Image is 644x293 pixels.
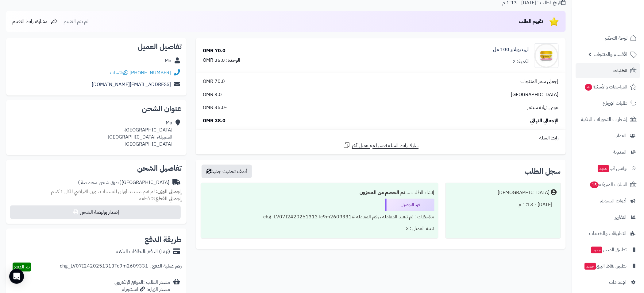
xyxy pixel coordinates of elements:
[576,31,640,45] a: لوحة التحكم
[591,247,603,253] span: جديد
[116,248,170,255] div: (Tap) الدفع بالبطاقات البنكية
[576,177,640,192] a: السلات المتروكة15
[614,66,628,75] span: الطلبات
[576,63,640,78] a: الطلبات
[110,69,128,76] a: واتساب
[584,262,627,270] span: تطبيق نقاط البيع
[589,229,627,238] span: التطبيقات والخدمات
[576,210,640,225] a: التقارير
[9,269,24,284] div: Open Intercom Messenger
[520,78,559,85] span: إجمالي سعر المنتجات
[576,193,640,208] a: أدوات التسويق
[598,165,609,172] span: جديد
[11,43,182,50] h2: تفاصيل العميل
[352,142,419,149] span: شارك رابط السلة نفسها مع عميل آخر
[585,263,596,270] span: جديد
[581,115,628,124] span: إشعارات التحويلات البنكية
[519,18,543,25] span: تقييم الطلب
[613,148,627,156] span: المدونة
[530,117,559,124] span: الإجمالي النهائي
[205,211,434,223] div: ملاحظات : تم تنفيذ المعاملة ، رقم المعاملة #chg_LV07I2420251313Tc9m2609331
[449,199,557,211] div: [DATE] - 1:13 م
[594,50,628,59] span: الأقسام والمنتجات
[600,197,627,205] span: أدوات التسويق
[203,78,225,85] span: 70.0 OMR
[78,179,121,186] span: ( طرق شحن مخصصة )
[205,223,434,235] div: تنبيه العميل : لا
[51,188,155,195] span: لم تقم بتحديد أوزان للمنتجات ، وزن افتراضي للكل 1 كجم
[513,58,530,65] div: الكمية: 2
[605,34,628,42] span: لوحة التحكم
[590,180,628,189] span: السلات المتروكة
[154,195,182,202] strong: إجمالي القطع:
[360,189,406,196] b: تم الخصم من المخزون
[11,105,182,112] h2: عنوان الشحن
[114,279,170,293] div: مصدر الطلب :الموقع الإلكتروني
[602,5,638,18] img: logo-2.png
[576,80,640,94] a: المراجعات والأسئلة4
[64,18,88,25] span: لم يتم التقييم
[114,286,170,293] div: مصدر الزيارة: انستجرام
[615,213,627,221] span: التقارير
[78,179,169,186] div: [GEOGRAPHIC_DATA]
[576,259,640,273] a: تطبيق نقاط البيعجديد
[12,18,58,25] a: مشاركة رابط التقييم
[11,165,182,172] h2: تفاصيل الشحن
[205,187,434,199] div: إنشاء الطلب ....
[385,199,434,211] div: قيد التوصيل
[203,104,227,111] span: -35.0 OMR
[493,46,530,53] a: الهيدروبلابر 100 مل
[576,161,640,176] a: وآتس آبجديد
[203,47,226,54] div: 70.0 OMR
[576,275,640,290] a: الإعدادات
[498,189,550,196] div: [DEMOGRAPHIC_DATA]
[576,242,640,257] a: تطبيق المتجرجديد
[60,263,182,272] div: رقم عملية الدفع : chg_LV07I2420251313Tc9m2609331
[92,81,171,88] a: [EMAIL_ADDRESS][DOMAIN_NAME]
[203,57,240,64] div: الوحدة: 35.0 OMR
[108,119,172,147] div: Ma - [GEOGRAPHIC_DATA]، المعبيلة، [GEOGRAPHIC_DATA] [GEOGRAPHIC_DATA]
[609,278,627,287] span: الإعدادات
[585,84,592,91] span: 4
[203,91,222,98] span: 3.0 OMR
[343,142,419,149] a: شارك رابط السلة نفسها مع عميل آخر
[524,168,561,175] h3: سجل الطلب
[14,263,30,271] span: تم الدفع
[145,236,182,243] h2: طريقة الدفع
[129,69,171,76] a: [PHONE_NUMBER]
[584,83,628,91] span: المراجعات والأسئلة
[576,226,640,241] a: التطبيقات والخدمات
[534,43,558,68] img: 1739576658-cm5o7h3k200cz01n3d88igawy_HYDROBALAPER_w-90x90.jpg
[156,188,182,195] strong: إجمالي الوزن:
[12,18,48,25] span: مشاركة رابط التقييم
[527,104,559,111] span: عرض نهاية سبتمر
[591,245,627,254] span: تطبيق المتجر
[139,195,182,202] small: 2 قطعة
[203,117,226,124] span: 38.0 OMR
[597,164,627,173] span: وآتس آب
[603,99,628,107] span: طلبات الإرجاع
[615,131,627,140] span: العملاء
[511,91,559,98] span: [GEOGRAPHIC_DATA]
[576,96,640,111] a: طلبات الإرجاع
[10,205,181,219] button: إصدار بوليصة الشحن
[576,128,640,143] a: العملاء
[576,145,640,159] a: المدونة
[198,135,563,142] div: رابط السلة
[576,112,640,127] a: إشعارات التحويلات البنكية
[162,57,172,64] div: Ma -
[590,182,599,188] span: 15
[202,165,252,178] button: أضف تحديث جديد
